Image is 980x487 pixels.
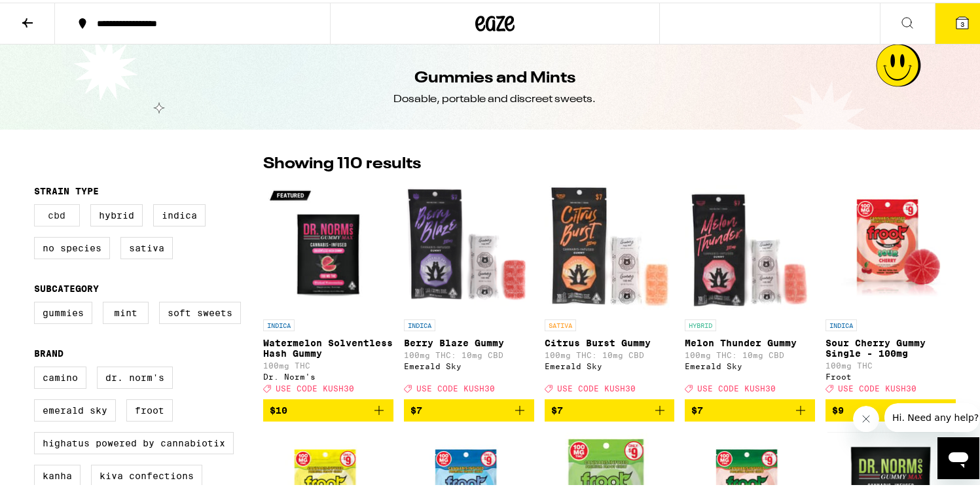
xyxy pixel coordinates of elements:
p: 100mg THC: 10mg CBD [685,348,815,357]
p: Showing 110 results [263,151,421,173]
label: Hybrid [90,202,143,224]
span: $7 [551,403,563,413]
span: 3 [960,18,964,26]
span: USE CODE KUSH30 [276,382,354,390]
p: HYBRID [685,317,716,329]
p: 100mg THC: 10mg CBD [545,348,675,357]
label: Highatus Powered by Cannabiotix [34,429,234,452]
span: $7 [410,403,422,413]
iframe: Close message [853,403,879,429]
span: $9 [832,403,844,413]
span: USE CODE KUSH30 [838,382,916,390]
label: No Species [34,234,110,257]
div: Emerald Sky [404,359,534,368]
a: Open page for Citrus Burst Gummy from Emerald Sky [545,179,675,397]
button: Add to bag [826,397,956,419]
button: Add to bag [545,397,675,419]
p: Citrus Burst Gummy [545,335,675,346]
a: Open page for Berry Blaze Gummy from Emerald Sky [404,179,534,397]
label: Indica [153,202,206,224]
label: CBD [34,202,80,224]
a: Open page for Sour Cherry Gummy Single - 100mg from Froot [826,179,956,397]
label: Soft Sweets [159,299,241,321]
img: Emerald Sky - Berry Blaze Gummy [404,179,534,310]
p: 100mg THC: 10mg CBD [404,348,534,357]
button: Add to bag [263,397,393,419]
p: INDICA [263,317,295,329]
p: INDICA [826,317,857,329]
button: Add to bag [404,397,534,419]
label: Kiva Confections [91,462,202,484]
div: Dosable, portable and discreet sweets. [394,90,596,104]
div: Dr. Norm's [263,370,393,378]
label: Emerald Sky [34,397,116,419]
label: Kanha [34,462,81,484]
img: Froot - Sour Cherry Gummy Single - 100mg [826,179,956,310]
p: Berry Blaze Gummy [404,335,534,346]
span: $10 [270,403,287,413]
p: Sour Cherry Gummy Single - 100mg [826,335,956,356]
span: USE CODE KUSH30 [416,382,495,390]
label: Camino [34,364,86,386]
p: Watermelon Solventless Hash Gummy [263,335,393,356]
legend: Strain Type [34,183,99,194]
p: SATIVA [545,317,576,329]
label: Sativa [120,234,173,257]
p: 100mg THC [263,359,393,367]
span: USE CODE KUSH30 [557,382,636,390]
a: Open page for Watermelon Solventless Hash Gummy from Dr. Norm's [263,179,393,397]
label: Dr. Norm's [97,364,173,386]
img: Dr. Norm's - Watermelon Solventless Hash Gummy [263,179,393,310]
span: USE CODE KUSH30 [697,382,776,390]
legend: Subcategory [34,281,99,291]
iframe: Button to launch messaging window [937,435,979,477]
label: Mint [103,299,149,321]
a: Open page for Melon Thunder Gummy from Emerald Sky [685,179,815,397]
p: Melon Thunder Gummy [685,335,815,346]
iframe: Message from company [884,401,979,429]
img: Emerald Sky - Melon Thunder Gummy [685,179,815,310]
h1: Gummies and Mints [414,65,575,87]
img: Emerald Sky - Citrus Burst Gummy [545,179,675,310]
button: Add to bag [685,397,815,419]
label: Gummies [34,299,92,321]
div: Emerald Sky [545,359,675,368]
p: INDICA [404,317,435,329]
legend: Brand [34,346,64,356]
div: Froot [826,370,956,378]
p: 100mg THC [826,359,956,367]
span: $7 [691,403,703,413]
div: Emerald Sky [685,359,815,368]
label: Froot [126,397,173,419]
